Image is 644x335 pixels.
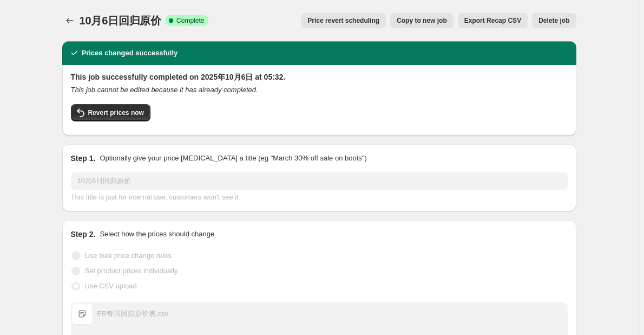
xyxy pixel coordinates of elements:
h2: This job successfully completed on 2025年10月6日 at 05:32. [71,72,568,82]
button: Copy to new job [390,13,454,28]
h2: Step 2. [71,229,96,240]
span: Use CSV upload [85,282,137,290]
button: Price revert scheduling [301,13,386,28]
h2: Prices changed successfully [82,48,178,59]
button: Price change jobs [62,13,77,28]
span: Complete [176,16,204,25]
span: Revert prices now [88,108,144,117]
button: Revert prices now [71,104,150,121]
button: Delete job [532,13,576,28]
span: Set product prices individually [85,267,178,275]
h2: Step 1. [71,153,96,164]
span: 10月6日回归原价 [80,15,162,27]
p: Select how the prices should change [100,229,214,240]
div: FR每周回归原价表.csv [97,308,168,319]
span: Use bulk price change rules [85,252,172,260]
i: This job cannot be edited because it has already completed. [71,86,258,94]
button: Export Recap CSV [458,13,528,28]
input: 30% off holiday sale [71,172,568,190]
span: Export Recap CSV [464,16,521,25]
span: Delete job [538,16,569,25]
span: Price revert scheduling [307,16,379,25]
p: Optionally give your price [MEDICAL_DATA] a title (eg "March 30% off sale on boots") [100,153,366,164]
span: This title is just for internal use, customers won't see it [71,193,239,201]
span: Copy to new job [397,16,447,25]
